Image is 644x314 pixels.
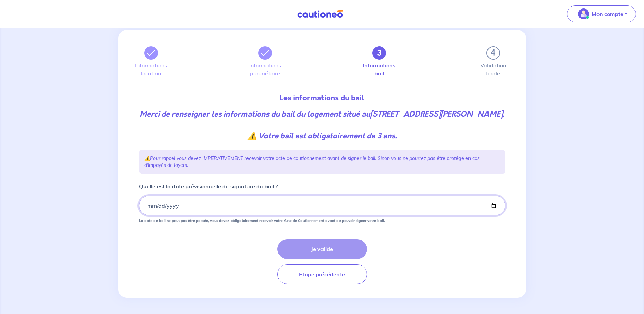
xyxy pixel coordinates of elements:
[592,10,623,18] p: Mon compte
[567,5,636,22] button: illu_account_valid_menu.svgMon compte
[139,196,505,215] input: contract-date-placeholder
[578,8,589,19] img: illu_account_valid_menu.svg
[139,182,278,190] p: Quelle est la date prévisionnelle de signature du bail ?
[370,109,503,119] strong: [STREET_ADDRESS][PERSON_NAME]
[372,63,386,76] label: Informations bail
[140,109,504,141] em: Merci de renseigner les informations du bail du logement situé au .
[144,155,480,168] em: Pour rappel vous devez IMPÉRATIVEMENT recevoir votre acte de cautionnement avant de signer le bai...
[277,264,367,284] button: Etape précédente
[295,10,346,18] img: Cautioneo
[139,92,505,103] p: Les informations du bail
[372,46,386,60] button: 3
[258,63,272,76] label: Informations propriétaire
[486,63,500,76] label: Validation finale
[144,155,500,169] p: ⚠️
[144,63,158,76] label: Informations location
[139,218,385,223] strong: La date de bail ne peut pas être passée, vous devez obligatoirement recevoir votre Acte de Cautio...
[247,130,397,141] strong: ⚠️ Votre bail est obligatoirement de 3 ans.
